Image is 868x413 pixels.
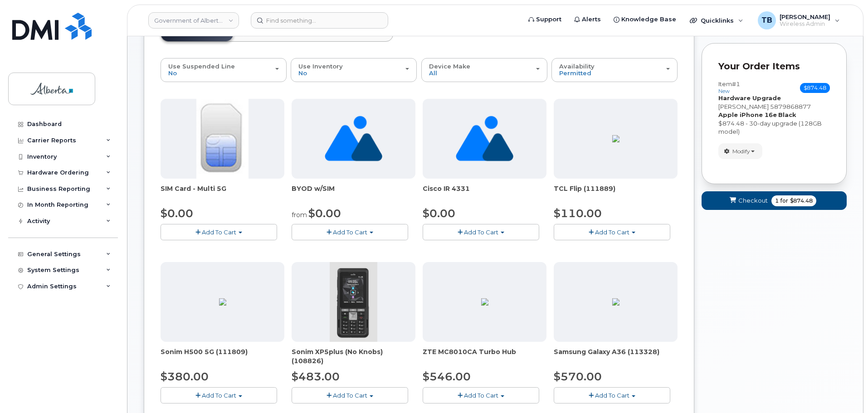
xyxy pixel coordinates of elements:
[423,207,455,220] span: $0.00
[770,103,811,110] span: 5879868877
[423,224,539,240] button: Add To Cart
[292,184,415,202] div: BYOD w/SIM
[196,99,248,179] img: 00D627D4-43E9-49B7-A367-2C99342E128C.jpg
[612,135,619,142] img: 4BBBA1A7-EEE1-4148-A36C-898E0DC10F5F.png
[595,228,629,236] span: Add To Cart
[161,184,284,202] div: SIM Card - Multi 5G
[554,347,678,365] div: Samsung Galaxy A36 (113328)
[292,387,408,403] button: Add To Cart
[559,69,591,77] span: Permitted
[325,99,382,179] img: no_image_found-2caef05468ed5679b831cfe6fc140e25e0c280774317ffc20a367ab7fd17291e.png
[683,11,750,29] div: Quicklinks
[464,228,498,236] span: Add To Cart
[161,58,287,82] button: Use Suspended Line No
[732,80,740,87] span: #1
[423,370,471,383] span: $546.00
[790,197,813,205] span: $874.48
[291,58,417,82] button: Use Inventory No
[423,184,546,202] div: Cisco IR 4331
[751,11,846,29] div: Tami Betchuk
[298,63,343,70] span: Use Inventory
[718,111,777,118] strong: Apple iPhone 16e
[168,69,177,77] span: No
[718,119,830,136] div: $874.48 - 30-day upgrade (128GB model)
[779,197,790,205] span: for
[780,13,830,20] span: [PERSON_NAME]
[308,207,341,220] span: $0.00
[168,63,235,70] span: Use Suspended Line
[148,12,239,29] a: Government of Alberta (GOA)
[778,111,796,118] strong: Black
[775,197,779,205] span: 1
[292,211,307,219] small: from
[292,347,415,365] div: Sonim XP5plus (No Knobs) (108826)
[456,99,513,179] img: no_image_found-2caef05468ed5679b831cfe6fc140e25e0c280774317ffc20a367ab7fd17291e.png
[423,387,539,403] button: Add To Cart
[202,228,236,236] span: Add To Cart
[298,69,307,77] span: No
[429,69,437,77] span: All
[251,12,388,29] input: Find something...
[701,17,734,24] span: Quicklinks
[292,224,408,240] button: Add To Cart
[429,63,470,70] span: Device Make
[292,370,340,383] span: $483.00
[554,184,678,202] div: TCL Flip (111889)
[551,58,678,82] button: Availability Permitted
[568,10,607,29] a: Alerts
[780,20,830,28] span: Wireless Admin
[161,207,193,220] span: $0.00
[554,370,602,383] span: $570.00
[582,15,601,24] span: Alerts
[161,387,277,403] button: Add To Cart
[161,224,277,240] button: Add To Cart
[333,392,367,399] span: Add To Cart
[718,88,730,94] small: new
[718,143,762,159] button: Modify
[554,207,602,220] span: $110.00
[718,103,769,110] span: [PERSON_NAME]
[330,262,377,342] img: Sonim_xp5.png
[202,392,236,399] span: Add To Cart
[732,147,750,155] span: Modify
[522,10,568,29] a: Support
[761,15,772,26] span: TB
[481,298,488,306] img: 054711B0-41DD-4C63-8051-5507667CDA9F.png
[161,347,284,365] div: Sonim H500 5G (111809)
[718,60,830,73] p: Your Order Items
[464,392,498,399] span: Add To Cart
[333,228,367,236] span: Add To Cart
[559,63,595,70] span: Availability
[738,196,768,205] span: Checkout
[536,15,561,24] span: Support
[554,224,670,240] button: Add To Cart
[718,81,740,94] h3: Item
[800,83,830,93] span: $874.48
[612,298,619,306] img: ED9FC9C2-4804-4D92-8A77-98887F1967E0.png
[421,58,547,82] button: Device Make All
[219,298,226,306] img: 79D338F0-FFFB-4B19-B7FF-DB34F512C68B.png
[161,370,209,383] span: $380.00
[621,15,676,24] span: Knowledge Base
[554,387,670,403] button: Add To Cart
[607,10,683,29] a: Knowledge Base
[718,94,781,102] strong: Hardware Upgrade
[702,191,847,210] button: Checkout 1 for $874.48
[423,347,546,365] div: ZTE MC8010CA Turbo Hub
[595,392,629,399] span: Add To Cart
